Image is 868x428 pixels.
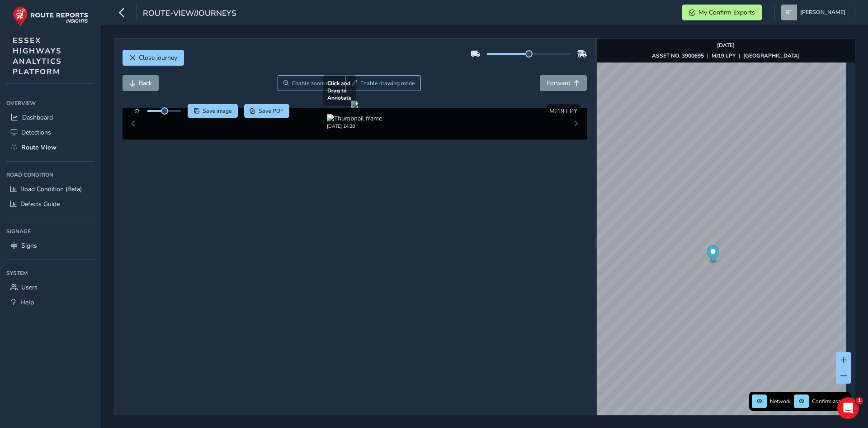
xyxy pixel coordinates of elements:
[6,168,94,182] div: Road Condition
[6,140,94,155] a: Route View
[6,280,94,295] a: Users
[278,75,346,91] button: Zoom
[259,107,283,115] span: Save PDF
[707,245,719,264] div: Map marker
[327,114,382,123] img: Thumbnail frame
[21,283,38,292] span: Users
[244,104,290,118] button: PDF
[123,50,184,66] button: Close journey
[856,397,863,404] span: 1
[800,5,845,20] span: [PERSON_NAME]
[743,52,800,59] strong: [GEOGRAPHIC_DATA]
[682,5,762,20] button: My Confirm Exports
[13,6,88,27] img: rr logo
[20,298,34,307] span: Help
[139,79,152,87] span: Back
[652,52,704,59] strong: ASSET NO. 3900695
[20,185,82,193] span: Road Condition (Beta)
[292,80,340,87] span: Enable zoom mode
[22,113,53,122] span: Dashboard
[6,96,94,110] div: Overview
[547,79,571,87] span: Forward
[6,182,94,197] a: Road Condition (Beta)
[203,107,232,115] span: Save image
[6,238,94,253] a: Signs
[345,75,421,91] button: Draw
[188,104,238,118] button: Save
[21,128,51,137] span: Detections
[21,143,57,152] span: Route View
[698,8,755,17] span: My Confirm Exports
[770,398,791,405] span: Network
[6,225,94,238] div: Signage
[6,295,94,310] a: Help
[781,5,849,20] button: [PERSON_NAME]
[717,42,735,49] strong: [DATE]
[327,123,382,130] div: [DATE] 14:28
[652,52,800,59] div: | |
[812,398,848,405] span: Confirm assets
[6,125,94,140] a: Detections
[6,110,94,125] a: Dashboard
[712,52,736,59] strong: MJ19 LPY
[540,75,587,91] button: Forward
[6,197,94,212] a: Defects Guide
[837,397,859,419] iframe: Intercom live chat
[21,241,37,250] span: Signs
[549,107,577,115] span: MJ19 LPY
[123,75,159,91] button: Back
[139,53,177,62] span: Close journey
[6,266,94,280] div: System
[13,35,62,77] span: ESSEX HIGHWAYS ANALYTICS PLATFORM
[20,200,60,208] span: Defects Guide
[360,80,415,87] span: Enable drawing mode
[143,8,236,20] span: route-view/journeys
[781,5,797,20] img: diamond-layout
